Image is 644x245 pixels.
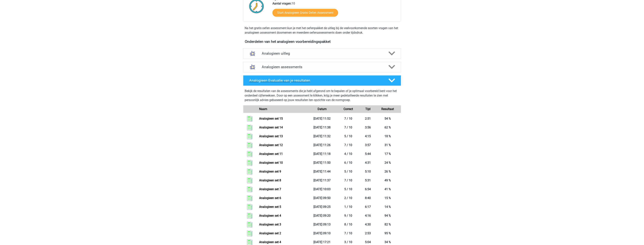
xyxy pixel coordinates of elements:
[309,107,335,111] div: Datum
[242,48,403,59] a: uitleg Analogieen uitleg
[256,107,309,111] div: Naam
[259,223,281,226] a: Analogieen set 3
[259,152,283,156] a: Analogieen set 11
[259,134,283,138] a: Analogieen set 13
[248,49,257,58] img: analogieen uitleg
[259,117,283,120] a: Analogieen set 15
[259,179,281,182] a: Analogieen set 8
[249,78,382,83] h4: Analogieen Evaluatie van je resultaten
[259,240,281,244] a: Analogieen set 4
[259,187,281,191] a: Analogieen set 7
[272,2,292,5] b: Aantal vragen:
[335,107,361,111] div: Correct
[243,26,401,35] div: Na het gratis oefen assessment kun je met het oefenpakket de uitleg bij de veelvoorkomende soorte...
[242,75,403,86] a: Analogieen Evaluatie van je resultaten
[259,161,283,164] a: Analogieen set 10
[245,89,400,102] p: Bekijk de resultaten van de assessments die je hebt afgerond om te bepalen of je optimaal voorber...
[259,143,283,147] a: Analogieen set 12
[262,51,382,56] h4: Analogieen uitleg
[245,39,399,44] h4: Onderdelen van het analogieen voorbereidingspakket
[248,62,257,72] img: analogieen assessments
[361,107,375,111] div: Tijd
[259,231,281,235] a: Analogieen set 2
[272,9,338,17] a: Start Analogieen Gratis Oefen Assessment
[259,170,281,173] a: Analogieen set 9
[259,214,281,217] a: Analogieen set 4
[259,205,281,209] a: Analogieen set 5
[259,196,281,200] a: Analogieen set 6
[259,126,283,129] a: Analogieen set 14
[242,62,403,72] a: assessments Analogieen assessments
[262,65,382,69] h4: Analogieen assessments
[375,107,401,111] div: Resultaat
